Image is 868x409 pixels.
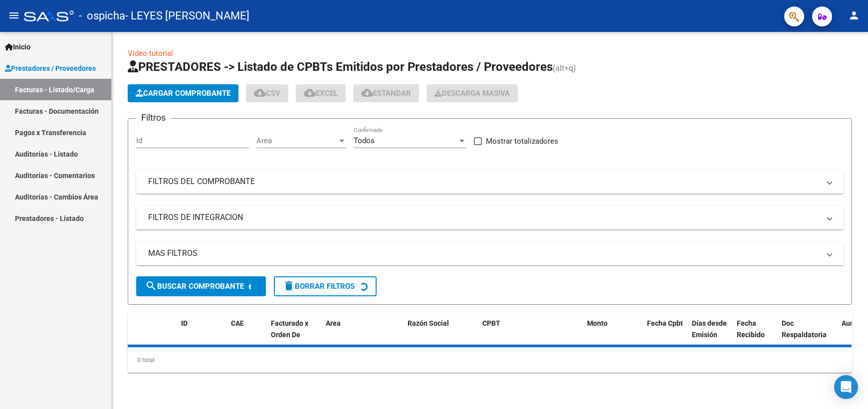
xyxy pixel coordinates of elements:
button: EXCEL [296,84,346,102]
datatable-header-cell: ID [177,313,227,357]
button: Buscar Comprobante [136,276,266,296]
datatable-header-cell: Monto [583,313,643,357]
mat-icon: search [145,280,157,292]
mat-expansion-panel-header: MAS FILTROS [136,241,844,265]
span: Inicio [5,41,30,52]
datatable-header-cell: Doc Respaldatoria [778,313,838,357]
span: ID [181,319,188,327]
span: Buscar Comprobante [145,282,244,291]
button: Descarga Masiva [427,84,518,102]
div: 0 total [128,348,852,373]
span: Razón Social [408,319,449,327]
datatable-header-cell: Area [322,313,389,357]
span: Estandar [361,89,411,98]
datatable-header-cell: CAE [227,313,267,357]
span: Area [326,319,341,327]
span: - LEYES [PERSON_NAME] [125,5,249,27]
datatable-header-cell: CPBT [478,313,583,357]
span: Borrar Filtros [283,282,355,291]
span: - ospicha [79,5,125,27]
span: Fecha Cpbt [647,319,683,327]
button: Cargar Comprobante [128,84,238,102]
a: Video tutorial [128,49,173,58]
span: Monto [587,319,608,327]
span: CAE [231,319,244,327]
span: Descarga Masiva [434,89,510,98]
span: Area [256,136,337,145]
mat-icon: cloud_download [254,87,266,99]
button: Estandar [353,84,419,102]
mat-expansion-panel-header: FILTROS DE INTEGRACION [136,205,844,229]
button: Borrar Filtros [274,276,377,296]
span: Todos [354,136,375,145]
mat-panel-title: MAS FILTROS [148,248,820,259]
mat-icon: person [848,9,860,21]
span: Mostrar totalizadores [486,135,558,147]
datatable-header-cell: Días desde Emisión [688,313,733,357]
mat-icon: cloud_download [361,87,373,99]
span: CPBT [482,319,500,327]
div: Open Intercom Messenger [834,375,858,399]
span: Fecha Recibido [737,319,765,339]
datatable-header-cell: Razón Social [404,313,478,357]
app-download-masive: Descarga masiva de comprobantes (adjuntos) [427,84,518,102]
span: EXCEL [304,89,338,98]
mat-icon: cloud_download [304,87,316,99]
datatable-header-cell: Fecha Recibido [733,313,778,357]
mat-panel-title: FILTROS DEL COMPROBANTE [148,176,820,187]
span: Facturado x Orden De [271,319,308,339]
span: PRESTADORES -> Listado de CPBTs Emitidos por Prestadores / Proveedores [128,60,553,74]
span: CSV [254,89,280,98]
datatable-header-cell: Facturado x Orden De [267,313,322,357]
span: (alt+q) [553,63,576,73]
span: Días desde Emisión [692,319,727,339]
datatable-header-cell: Fecha Cpbt [643,313,688,357]
mat-expansion-panel-header: FILTROS DEL COMPROBANTE [136,170,844,194]
mat-icon: menu [8,9,20,21]
mat-panel-title: FILTROS DE INTEGRACION [148,212,820,223]
span: Prestadores / Proveedores [5,63,96,74]
mat-icon: delete [283,280,295,292]
span: Cargar Comprobante [136,89,230,98]
h3: Filtros [136,111,171,125]
button: CSV [246,84,288,102]
span: Doc Respaldatoria [782,319,827,339]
